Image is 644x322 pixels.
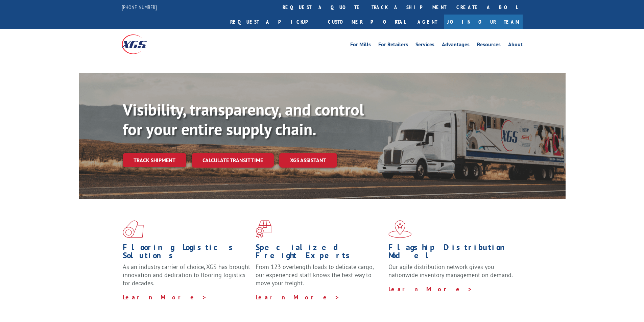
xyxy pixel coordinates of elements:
span: As an industry carrier of choice, XGS has brought innovation and dedication to flooring logistics... [123,263,250,287]
a: Learn More > [123,293,207,301]
a: XGS ASSISTANT [279,153,337,168]
a: Advantages [442,42,470,49]
a: Agent [411,15,444,29]
a: Learn More > [256,293,340,301]
h1: Flooring Logistics Solutions [123,243,251,263]
a: About [508,42,523,49]
a: For Mills [350,42,371,49]
a: For Retailers [378,42,408,49]
img: xgs-icon-flagship-distribution-model-red [388,220,412,238]
a: Learn More > [388,285,473,293]
img: xgs-icon-total-supply-chain-intelligence-red [123,220,144,238]
h1: Specialized Freight Experts [256,243,383,263]
a: Track shipment [123,153,186,167]
a: Customer Portal [323,15,411,29]
p: From 123 overlength loads to delicate cargo, our experienced staff knows the best way to move you... [256,263,383,293]
a: Join Our Team [444,15,523,29]
a: Request a pickup [225,15,323,29]
a: [PHONE_NUMBER] [122,4,157,10]
a: Services [415,42,434,49]
img: xgs-icon-focused-on-flooring-red [256,220,271,238]
a: Resources [477,42,501,49]
a: Calculate transit time [192,153,274,168]
span: Our agile distribution network gives you nationwide inventory management on demand. [388,263,513,279]
h1: Flagship Distribution Model [388,243,516,263]
b: Visibility, transparency, and control for your entire supply chain. [123,99,364,140]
